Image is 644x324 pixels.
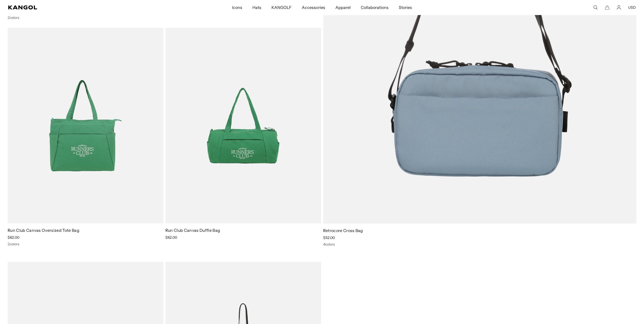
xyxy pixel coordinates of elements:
[8,15,163,20] div: 2 colors
[8,235,19,240] span: $62.00
[617,5,621,10] a: Account
[165,28,321,223] img: Run Club Canvas Duffle Bag
[8,5,154,9] a: Kangol
[165,235,177,240] span: $62.00
[323,242,637,247] div: 4 colors
[8,28,163,223] img: Run Club Canvas Oversized Tote Bag
[323,228,363,233] a: Retrocore Cross Bag
[165,228,220,233] a: Run Club Canvas Duffle Bag
[8,228,79,233] a: Run Club Canvas Oversized Tote Bag
[605,5,609,10] button: Cart
[323,235,335,240] span: $52.00
[8,242,163,246] div: 2 colors
[628,5,636,10] button: USD
[593,5,598,10] summary: Search here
